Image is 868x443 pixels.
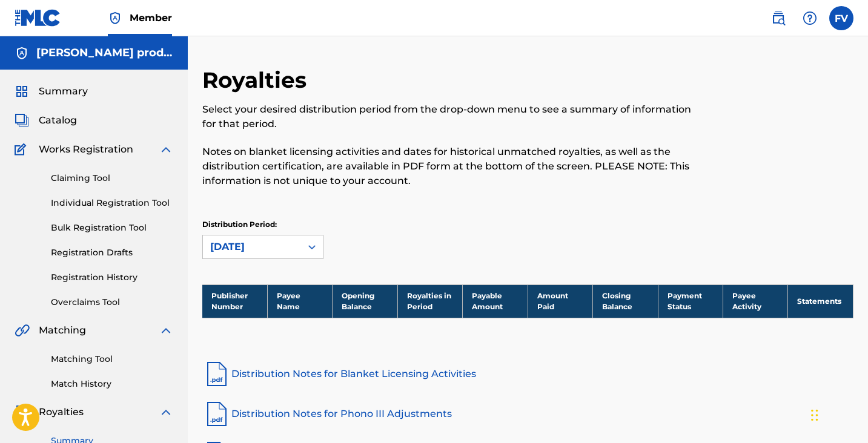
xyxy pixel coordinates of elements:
[36,46,173,60] h5: Valdivia productions
[202,145,704,188] p: Notes on blanket licensing activities and dates for historical unmatched royalties, as well as th...
[159,142,173,157] img: expand
[528,284,592,318] th: Amount Paid
[51,271,173,284] a: Registration History
[658,284,723,318] th: Payment Status
[15,405,29,419] img: Royalties
[39,405,84,419] span: Royalties
[803,11,817,25] img: help
[15,323,30,338] img: Matching
[771,11,786,25] img: search
[593,284,658,318] th: Closing Balance
[15,84,29,99] img: Summary
[766,6,790,30] a: Public Search
[159,323,173,338] img: expand
[39,84,88,99] span: Summary
[202,284,267,318] th: Publisher Number
[397,284,462,318] th: Royalties in Period
[202,359,231,389] img: pdf
[15,46,29,61] img: Accounts
[202,359,853,389] a: Distribution Notes for Blanket Licensing Activities
[202,102,704,131] p: Select your desired distribution period from the drop-down menu to see a summary of information f...
[51,172,173,185] a: Claiming Tool
[202,399,231,428] img: pdf
[723,284,788,318] th: Payee Activity
[130,11,172,25] span: Member
[811,397,818,433] div: Drag
[108,11,122,25] img: Top Rightsholder
[15,9,61,27] img: MLC Logo
[333,284,397,318] th: Opening Balance
[15,142,30,157] img: Works Registration
[463,284,528,318] th: Payable Amount
[51,378,173,390] a: Match History
[202,399,853,428] a: Distribution Notes for Phono III Adjustments
[51,296,173,309] a: Overclaims Tool
[159,405,173,419] img: expand
[834,276,868,373] iframe: Resource Center
[51,197,173,209] a: Individual Registration Tool
[51,246,173,259] a: Registration Drafts
[51,353,173,366] a: Matching Tool
[202,67,313,94] h2: Royalties
[39,113,77,128] span: Catalog
[788,284,853,318] th: Statements
[51,221,173,234] a: Bulk Registration Tool
[15,113,77,128] a: CatalogCatalog
[202,219,323,230] p: Distribution Period:
[267,284,332,318] th: Payee Name
[829,6,853,30] div: User Menu
[15,84,88,99] a: SummarySummary
[210,240,294,254] div: [DATE]
[15,113,29,128] img: Catalog
[39,323,86,338] span: Matching
[39,142,133,157] span: Works Registration
[807,385,868,443] iframe: Chat Widget
[798,6,822,30] div: Help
